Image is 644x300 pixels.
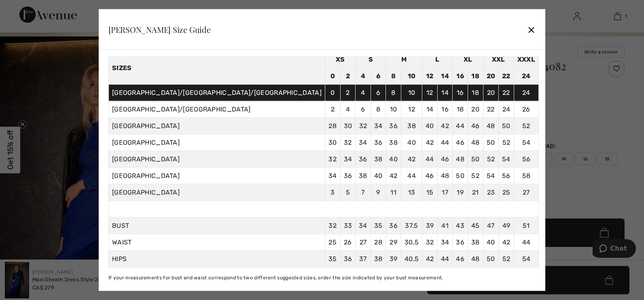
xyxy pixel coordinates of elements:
[499,134,514,151] td: 52
[401,151,422,167] td: 42
[371,134,386,151] td: 36
[514,51,538,68] td: XXXL
[437,118,453,134] td: 42
[386,51,422,68] td: M
[340,68,356,84] td: 2
[499,184,514,201] td: 25
[344,222,352,229] span: 33
[514,151,538,167] td: 56
[386,118,401,134] td: 36
[437,151,453,167] td: 46
[325,184,340,201] td: 3
[422,151,438,167] td: 44
[468,167,483,184] td: 52
[437,167,453,184] td: 48
[422,167,438,184] td: 46
[386,101,401,118] td: 10
[468,134,483,151] td: 48
[483,167,499,184] td: 54
[359,255,367,263] span: 37
[468,184,483,201] td: 21
[18,6,34,13] span: Chat
[108,84,325,101] td: [GEOGRAPHIC_DATA]/[GEOGRAPHIC_DATA]/[GEOGRAPHIC_DATA]
[456,255,464,263] span: 46
[499,101,514,118] td: 24
[356,51,386,68] td: S
[356,167,371,184] td: 38
[356,151,371,167] td: 36
[356,134,371,151] td: 34
[483,84,499,101] td: 20
[502,255,511,263] span: 52
[522,255,531,263] span: 54
[108,167,325,184] td: [GEOGRAPHIC_DATA]
[371,68,386,84] td: 6
[523,222,530,229] span: 51
[108,51,325,84] th: Sizes
[108,217,325,234] td: BUST
[108,25,211,33] div: [PERSON_NAME] Size Guide
[325,151,340,167] td: 32
[522,238,531,246] span: 44
[441,238,449,246] span: 34
[328,222,337,229] span: 32
[371,151,386,167] td: 38
[325,101,340,118] td: 2
[374,255,383,263] span: 38
[325,167,340,184] td: 34
[405,238,419,246] span: 30.5
[374,238,382,246] span: 28
[401,101,422,118] td: 12
[325,68,340,84] td: 0
[325,134,340,151] td: 30
[514,101,538,118] td: 26
[499,167,514,184] td: 56
[487,255,495,263] span: 50
[468,151,483,167] td: 50
[386,151,401,167] td: 40
[405,222,418,229] span: 37.5
[441,222,449,229] span: 41
[527,21,536,38] div: ✕
[401,184,422,201] td: 13
[374,222,383,229] span: 35
[441,255,449,263] span: 44
[108,118,325,134] td: [GEOGRAPHIC_DATA]
[356,118,371,134] td: 32
[108,101,325,118] td: [GEOGRAPHIC_DATA]/[GEOGRAPHIC_DATA]
[456,238,464,246] span: 36
[371,184,386,201] td: 9
[514,134,538,151] td: 54
[401,118,422,134] td: 38
[371,84,386,101] td: 6
[468,84,483,101] td: 18
[453,134,468,151] td: 46
[483,101,499,118] td: 22
[344,238,352,246] span: 26
[386,84,401,101] td: 8
[483,151,499,167] td: 52
[437,68,453,84] td: 14
[422,184,438,201] td: 15
[328,238,337,246] span: 25
[108,134,325,151] td: [GEOGRAPHIC_DATA]
[371,118,386,134] td: 34
[390,238,397,246] span: 29
[108,251,325,267] td: HIPS
[499,84,514,101] td: 22
[328,255,337,263] span: 35
[468,68,483,84] td: 18
[499,151,514,167] td: 54
[437,84,453,101] td: 14
[426,238,434,246] span: 32
[360,238,367,246] span: 27
[340,118,356,134] td: 30
[340,151,356,167] td: 34
[422,134,438,151] td: 42
[389,222,398,229] span: 36
[426,222,434,229] span: 39
[386,134,401,151] td: 38
[437,101,453,118] td: 16
[514,118,538,134] td: 52
[426,255,434,263] span: 42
